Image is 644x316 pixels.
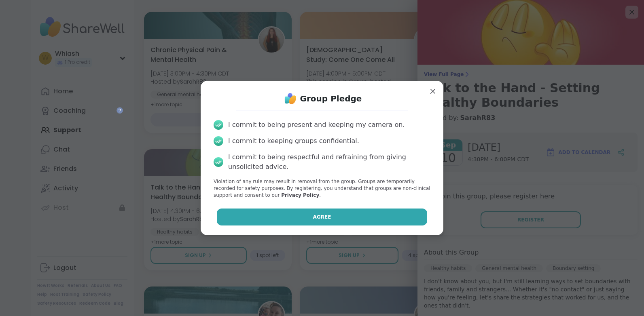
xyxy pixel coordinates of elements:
[217,209,428,225] button: Agree
[228,136,359,146] div: I commit to keeping groups confidential.
[228,120,405,130] div: I commit to being present and keeping my camera on.
[282,91,299,107] img: ShareWell Logo
[214,178,430,198] p: Violation of any rule may result in removal from the group. Groups are temporarily recorded for s...
[300,93,362,104] h1: Group Pledge
[228,152,430,172] div: I commit to being respectful and refraining from giving unsolicited advice.
[313,213,331,221] span: Agree
[117,107,123,114] iframe: Spotlight
[281,192,319,198] a: Privacy Policy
